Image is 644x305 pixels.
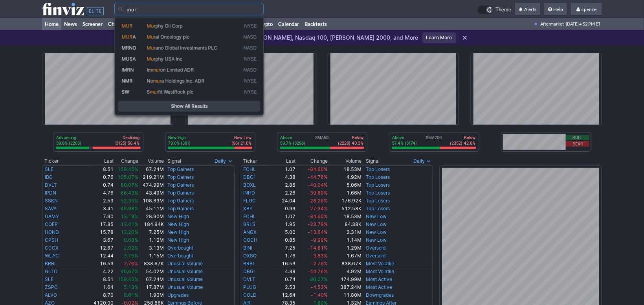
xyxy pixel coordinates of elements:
[139,252,164,260] td: 1.15M
[296,157,328,165] th: Change
[244,292,257,298] a: COLD
[311,284,328,290] span: -4.53%
[167,245,193,251] a: Overbought
[122,78,133,84] span: NMR
[121,206,138,211] span: 46.98%
[566,141,589,147] button: Bear
[254,18,275,30] a: Crypto
[147,23,156,29] span: Mur
[139,157,164,165] th: Volume
[147,34,156,40] span: Mur
[571,3,602,16] a: cpence
[366,174,390,180] a: Top Losers
[90,157,114,165] th: Last
[115,140,140,146] p: (3125) 56.4%
[308,182,328,188] span: -40.04%
[90,181,114,189] td: 0.74
[328,244,362,252] td: 1.29M
[169,140,191,146] p: 79.0% (361)
[105,18,126,30] a: Charts
[167,166,194,172] a: Top Gainers
[115,17,264,115] div: Search
[139,268,164,276] td: 54.02M
[147,89,150,95] span: S
[147,67,152,73] span: Im
[269,236,296,244] td: 0.85
[338,135,364,140] p: Below
[156,56,183,62] span: phy USA Inc
[328,220,362,228] td: 84.38K
[114,3,264,15] input: Search
[122,23,133,29] span: MUR
[328,260,362,268] td: 838.67K
[308,213,328,219] span: -84.60%
[42,18,61,30] a: Home
[244,45,257,51] span: NASD
[269,165,296,173] td: 1.07
[122,89,129,95] span: SW
[366,245,386,251] a: Oversold
[122,56,136,62] span: MUSA
[269,228,296,236] td: 5.00
[122,102,257,110] span: Show All Results
[311,292,328,298] span: -1.40%
[115,135,140,140] p: Declining
[167,198,194,204] a: Top Gainers
[122,34,133,40] span: MUR
[139,291,164,299] td: 1.90M
[114,157,139,165] th: Change
[366,158,380,164] span: Signal
[328,165,362,173] td: 18.53M
[411,157,433,165] button: Signals interval
[124,292,138,298] span: 8.61%
[328,283,362,291] td: 387.24M
[90,236,114,244] td: 3.67
[139,173,164,181] td: 219.21M
[118,101,261,112] a: Show All Results
[244,245,253,251] a: BINI
[269,276,296,283] td: 0.74
[45,253,59,259] a: WLAC
[393,135,417,140] p: Above
[269,189,296,197] td: 2.26
[244,206,253,211] a: XBP
[139,220,164,228] td: 184.94K
[328,236,362,244] td: 1.14M
[328,268,362,276] td: 4.92M
[241,157,269,165] th: Ticker
[302,18,330,30] a: Backtests
[366,190,390,196] a: Top Losers
[311,253,328,259] span: -3.83%
[477,6,511,14] a: Theme
[152,67,160,73] span: mur
[450,135,476,140] p: Below
[90,291,114,299] td: 8.70
[269,291,296,299] td: 12.64
[139,276,164,283] td: 67.24M
[139,181,164,189] td: 474.99M
[269,157,296,165] th: Last
[269,205,296,213] td: 0.93
[45,190,56,196] a: IPDN
[167,268,203,274] a: Unusual Volume
[366,253,386,259] a: Oversold
[244,67,257,73] span: NASD
[244,276,256,282] a: DVLT
[244,268,255,274] a: DBGI
[139,260,164,268] td: 838.67K
[139,228,164,236] td: 7.25M
[310,276,328,282] span: 80.07%
[124,237,138,243] span: 0.68%
[328,291,362,299] td: 11.80M
[281,140,306,146] p: 59.7% (3298)
[167,261,203,266] a: Unusual Volume
[328,228,362,236] td: 2.31M
[121,213,138,219] span: 13.18%
[244,23,257,29] span: NYSE
[80,18,105,30] a: Screener
[366,261,394,266] a: Most Volatile
[90,244,114,252] td: 12.67
[328,197,362,205] td: 176.92K
[122,45,136,51] span: MRNO
[308,229,328,235] span: -13.64%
